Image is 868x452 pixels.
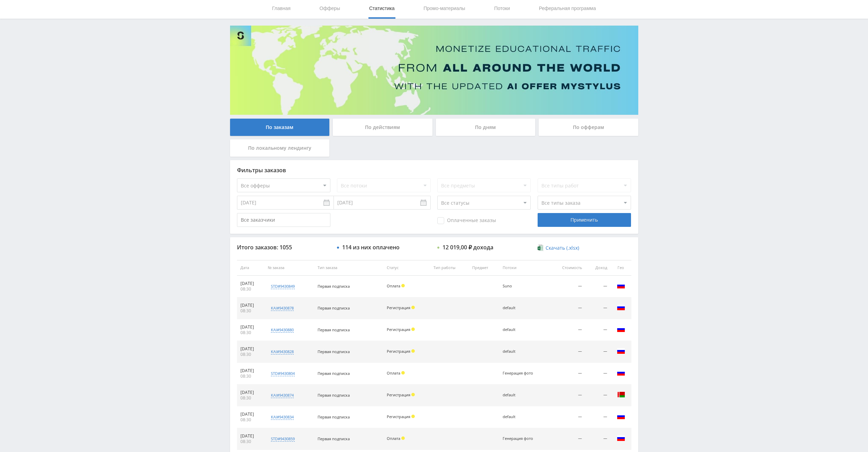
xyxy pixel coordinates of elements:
[549,260,585,276] th: Стоимость
[585,406,611,428] td: —
[387,327,410,332] span: Регистрация
[549,297,585,319] td: —
[240,390,261,395] div: [DATE]
[585,341,611,363] td: —
[271,284,295,289] div: std#9430849
[271,327,294,333] div: kai#9430880
[585,276,611,297] td: —
[585,385,611,406] td: —
[442,244,493,250] div: 12 019,00 ₽ дохода
[549,428,585,450] td: —
[240,433,261,439] div: [DATE]
[617,303,625,312] img: rus.png
[387,436,400,441] span: Оплата
[411,415,415,418] span: Холд
[617,390,625,399] img: blr.png
[264,260,314,276] th: № заказа
[411,393,415,396] span: Холд
[539,119,638,136] div: По офферам
[538,245,579,251] a: Скачать (.xlsx)
[585,297,611,319] td: —
[617,412,625,421] img: rus.png
[240,368,261,373] div: [DATE]
[549,406,585,428] td: —
[271,371,295,376] div: std#9430804
[318,414,350,419] span: Первая подписка
[538,244,543,251] img: xlsx
[585,319,611,341] td: —
[240,346,261,352] div: [DATE]
[503,328,534,332] div: default
[503,393,534,397] div: default
[549,341,585,363] td: —
[230,26,638,115] img: Banner
[549,276,585,297] td: —
[240,286,261,292] div: 08:30
[230,139,330,157] div: По локальному лендингу
[318,284,350,289] span: Первая подписка
[237,260,264,276] th: Дата
[387,414,410,419] span: Регистрация
[318,393,350,398] span: Первая подписка
[240,330,261,335] div: 08:30
[237,244,330,250] div: Итого заказов: 1055
[503,284,534,288] div: Suno
[240,439,261,444] div: 08:30
[387,283,400,288] span: Оплата
[240,412,261,417] div: [DATE]
[318,305,350,311] span: Первая подписка
[333,119,432,136] div: По действиям
[383,260,430,276] th: Статус
[585,428,611,450] td: —
[237,167,631,173] div: Фильтры заказов
[469,260,500,276] th: Предмет
[271,414,294,420] div: kai#9430834
[538,213,631,227] div: Применить
[401,371,405,375] span: Холд
[240,324,261,330] div: [DATE]
[318,371,350,376] span: Первая подписка
[617,369,625,377] img: rus.png
[318,349,350,354] span: Первая подписка
[318,436,350,441] span: Первая подписка
[549,363,585,385] td: —
[411,306,415,309] span: Холд
[436,119,536,136] div: По дням
[342,244,400,250] div: 114 из них оплачено
[546,245,579,251] span: Скачать (.xlsx)
[240,308,261,314] div: 08:30
[549,319,585,341] td: —
[401,284,405,287] span: Холд
[617,434,625,442] img: rus.png
[430,260,469,276] th: Тип работы
[437,217,496,224] span: Оплаченные заказы
[271,393,294,398] div: kai#9430874
[499,260,549,276] th: Потоки
[240,303,261,308] div: [DATE]
[503,415,534,419] div: default
[503,371,534,376] div: Генерация фото
[585,363,611,385] td: —
[387,392,410,397] span: Регистрация
[549,385,585,406] td: —
[411,349,415,353] span: Холд
[503,436,534,441] div: Генерация фото
[611,260,631,276] th: Гео
[271,436,295,442] div: std#9430859
[240,417,261,423] div: 08:30
[271,305,294,311] div: kai#9430878
[240,395,261,401] div: 08:30
[617,347,625,355] img: rus.png
[314,260,383,276] th: Тип заказа
[617,282,625,290] img: rus.png
[503,306,534,310] div: default
[387,349,410,354] span: Регистрация
[230,119,330,136] div: По заказам
[411,328,415,331] span: Холд
[401,436,405,440] span: Холд
[617,325,625,333] img: rus.png
[387,305,410,310] span: Регистрация
[585,260,611,276] th: Доход
[318,327,350,332] span: Первая подписка
[237,213,330,227] input: Все заказчики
